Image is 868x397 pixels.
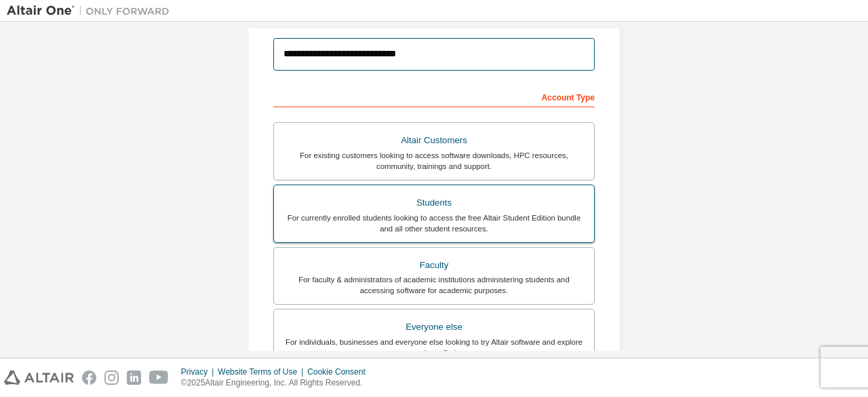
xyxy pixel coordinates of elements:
div: For individuals, businesses and everyone else looking to try Altair software and explore our prod... [282,337,586,358]
div: Faculty [282,256,586,275]
img: Altair One [7,4,176,18]
img: altair_logo.svg [4,371,74,385]
div: For currently enrolled students looking to access the free Altair Student Edition bundle and all ... [282,212,586,234]
div: Account Type [273,86,595,107]
div: Everyone else [282,318,586,337]
img: linkedin.svg [127,371,141,385]
div: For existing customers looking to access software downloads, HPC resources, community, trainings ... [282,150,586,172]
img: instagram.svg [104,371,119,385]
p: © 2025 Altair Engineering, Inc. All Rights Reserved. [181,377,374,389]
img: facebook.svg [82,371,96,385]
div: Website Terms of Use [218,366,307,377]
div: Altair Customers [282,131,586,150]
img: youtube.svg [149,371,169,385]
div: Cookie Consent [307,366,373,377]
div: Privacy [181,366,218,377]
div: For faculty & administrators of academic institutions administering students and accessing softwa... [282,274,586,296]
div: Students [282,193,586,212]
